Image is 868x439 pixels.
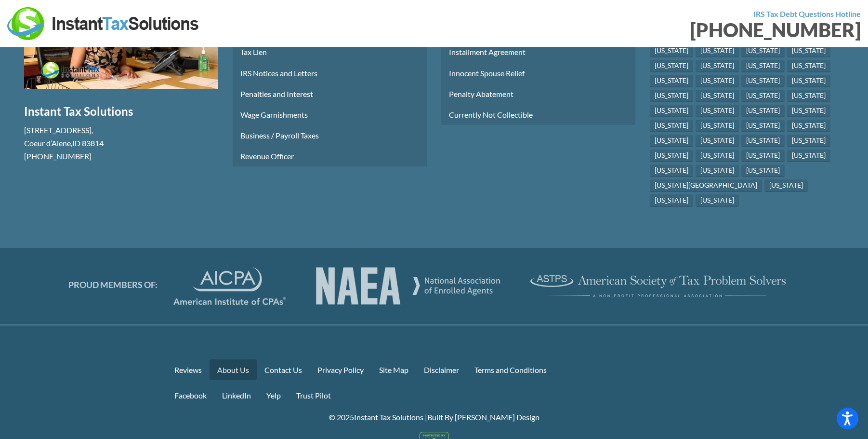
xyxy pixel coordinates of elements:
[354,412,423,422] a: Instant Tax Solutions
[530,275,786,297] img: ASTPS Logo
[371,359,416,380] a: Site Map
[787,120,830,132] a: [US_STATE]
[696,194,739,207] a: [US_STATE]
[167,385,214,406] a: Facebook
[24,103,218,120] h4: Instant Tax Solutions
[650,120,693,132] a: [US_STATE]
[696,165,739,177] a: [US_STATE]
[441,63,635,83] a: Innocent Spouse Relief
[24,125,92,135] span: [STREET_ADDRESS]
[696,75,739,87] a: [US_STATE]
[741,105,785,117] a: [US_STATE]
[741,75,785,87] a: [US_STATE]
[7,7,200,40] img: Instant Tax Solutions Logo
[741,150,785,162] a: [US_STATE]
[787,75,830,87] a: [US_STATE]
[741,120,785,132] a: [US_STATE]
[650,45,693,57] a: [US_STATE]
[650,135,693,147] a: [US_STATE]
[24,151,92,161] span: [PHONE_NUMBER]
[441,20,861,40] div: [PHONE_NUMBER]
[257,359,310,380] a: Contact Us
[696,45,739,57] a: [US_STATE]
[310,359,371,380] a: Privacy Policy
[753,9,861,18] strong: IRS Tax Debt Questions Hotline
[467,359,554,380] a: Terms and Conditions
[787,90,830,102] a: [US_STATE]
[24,123,218,163] div: , ,
[741,90,785,102] a: [US_STATE]
[259,385,289,406] a: Yelp
[787,45,830,57] a: [US_STATE]
[441,83,635,104] a: Penalty Abatement
[24,138,71,148] span: Coeur d’Alene
[764,179,808,192] a: [US_STATE]
[650,194,693,207] a: [US_STATE]
[741,165,785,177] a: [US_STATE]
[233,104,427,125] a: Wage Garnishments
[696,105,739,117] a: [US_STATE]
[696,90,739,102] a: [US_STATE]
[425,412,427,422] span: |
[233,63,427,83] a: IRS Notices and Letters
[696,60,739,72] a: [US_STATE]
[741,135,785,147] a: [US_STATE]
[787,150,830,162] a: [US_STATE]
[173,267,286,305] img: AICPA Logo
[650,90,693,102] a: [US_STATE]
[441,41,635,62] a: Installment Agreement
[650,150,693,162] a: [US_STATE]
[233,83,427,104] a: Penalties and Interest
[741,60,785,72] a: [US_STATE]
[787,60,830,72] a: [US_STATE]
[741,45,785,57] a: [US_STATE]
[696,135,739,147] a: [US_STATE]
[82,138,104,148] span: 83814
[650,179,762,192] a: [US_STATE][GEOGRAPHIC_DATA]
[416,359,467,380] a: Disclaimer
[289,385,339,406] a: Trust Pilot
[214,385,259,406] a: LinkedIn
[233,125,427,146] a: Business / Payroll Taxes
[316,267,500,305] img: AICPA Logo
[650,75,693,87] a: [US_STATE]
[441,104,635,125] a: Currently Not Collectible
[210,359,257,380] a: About Us
[696,150,739,162] a: [US_STATE]
[167,359,210,380] a: Reviews
[650,165,693,177] a: [US_STATE]
[233,146,427,166] a: Revenue Officer
[650,105,693,117] a: [US_STATE]
[7,18,200,27] a: Instant Tax Solutions Logo
[787,135,830,147] a: [US_STATE]
[233,41,427,62] a: Tax Lien
[650,60,693,72] a: [US_STATE]
[167,411,701,424] p: © 2025 Built By [PERSON_NAME] Design
[787,105,830,117] a: [US_STATE]
[696,120,739,132] a: [US_STATE]
[72,138,80,148] span: ID
[68,279,158,290] span: PROUD MEMBERS OF:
